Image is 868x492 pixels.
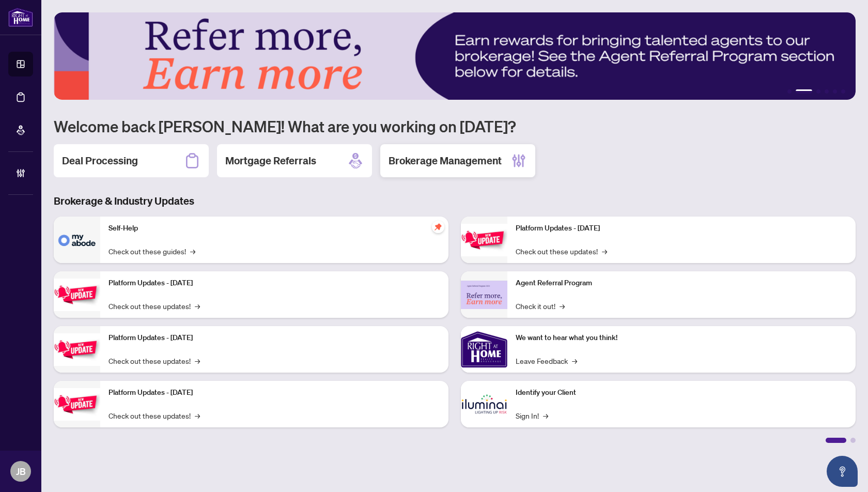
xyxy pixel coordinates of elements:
[54,217,100,263] img: Self-Help
[109,300,200,312] a: Check out these updates!→
[516,223,847,234] p: Platform Updates - [DATE]
[389,153,502,168] h2: Brokerage Management
[816,89,820,94] button: 3
[516,278,847,289] p: Agent Referral Program
[461,381,507,427] img: Identify your Client
[516,355,577,366] a: Leave Feedback→
[109,278,440,289] p: Platform Updates - [DATE]
[8,8,33,27] img: logo
[16,464,26,479] span: JB
[796,89,812,94] button: 2
[572,355,577,366] span: →
[432,221,444,233] span: pushpin
[109,332,440,344] p: Platform Updates - [DATE]
[195,410,200,421] span: →
[54,194,856,208] h3: Brokerage & Industry Updates
[516,300,565,312] a: Check it out!→
[190,245,195,257] span: →
[516,245,607,257] a: Check out these updates!→
[54,388,100,421] img: Platform Updates - July 8, 2025
[54,333,100,366] img: Platform Updates - July 21, 2025
[787,89,792,94] button: 1
[516,410,548,421] a: Sign In!→
[109,223,440,234] p: Self-Help
[825,89,829,94] button: 4
[54,279,100,311] img: Platform Updates - September 16, 2025
[109,245,195,257] a: Check out these guides!→
[195,355,200,366] span: →
[461,326,507,373] img: We want to hear what you think!
[109,410,200,421] a: Check out these updates!→
[54,116,856,136] h1: Welcome back [PERSON_NAME]! What are you working on [DATE]?
[827,456,858,487] button: Open asap
[516,387,847,398] p: Identify your Client
[225,153,316,168] h2: Mortgage Referrals
[841,89,845,94] button: 6
[602,245,607,257] span: →
[833,89,837,94] button: 5
[54,12,856,100] img: Slide 1
[195,300,200,312] span: →
[543,410,548,421] span: →
[461,224,507,256] img: Platform Updates - June 23, 2025
[461,281,507,309] img: Agent Referral Program
[62,153,138,168] h2: Deal Processing
[516,332,847,344] p: We want to hear what you think!
[109,387,440,398] p: Platform Updates - [DATE]
[109,355,200,366] a: Check out these updates!→
[560,300,565,312] span: →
